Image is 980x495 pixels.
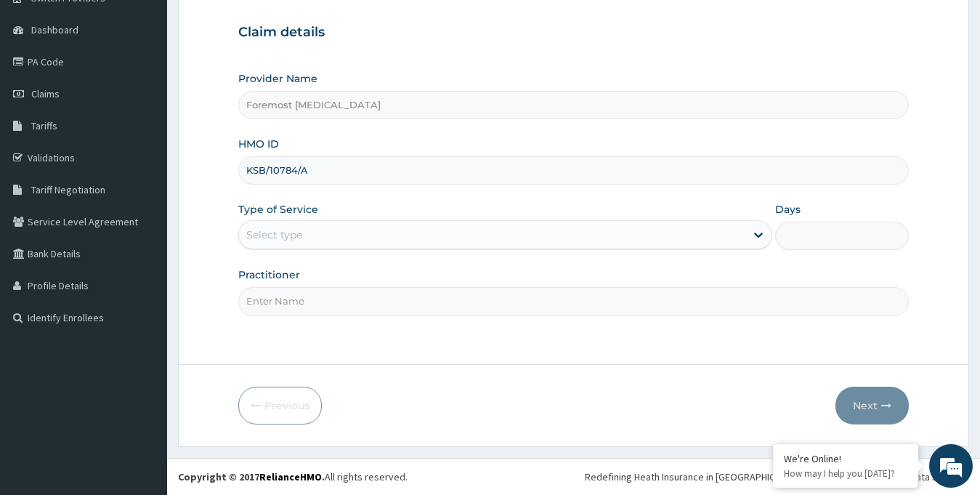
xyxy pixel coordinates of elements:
[238,7,273,42] div: Minimize live chat window
[238,137,279,151] label: HMO ID
[238,156,910,185] input: Enter HMO ID
[31,87,60,100] span: Claims
[259,470,322,483] a: RelianceHMO
[7,336,277,387] textarea: Type your message and hit 'Enter'
[238,287,910,315] input: Enter Name
[31,23,78,36] span: Dashboard
[31,183,105,196] span: Tariff Negotiation
[246,228,302,242] div: Select type
[31,119,57,132] span: Tariffs
[585,470,969,484] div: Redefining Heath Insurance in [GEOGRAPHIC_DATA] using Telemedicine and Data Science!
[238,71,317,86] label: Provider Name
[835,387,909,424] button: Next
[238,267,300,282] label: Practitioner
[238,387,322,424] button: Previous
[27,73,59,109] img: d_794563401_company_1708531726252_794563401
[167,458,980,495] footer: All rights reserved.
[238,25,910,41] h3: Claim details
[784,452,907,465] div: We're Online!
[238,202,318,217] label: Type of Service
[178,470,325,483] strong: Copyright © 2017 .
[775,202,801,217] label: Days
[84,153,201,299] span: We're online!
[76,81,244,100] div: Chat with us now
[784,467,907,480] p: How may I help you today?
